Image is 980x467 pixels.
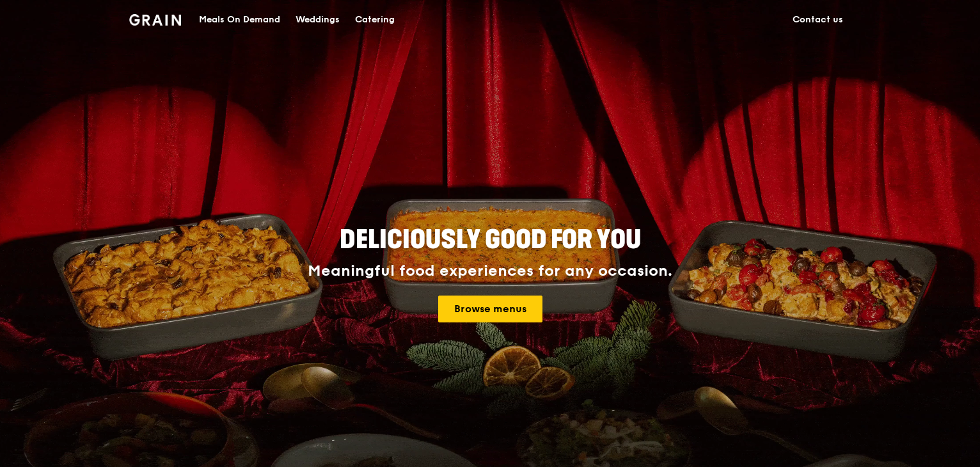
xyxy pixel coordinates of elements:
div: Meals On Demand [199,1,280,39]
a: Catering [347,1,402,39]
div: Catering [355,1,395,39]
div: Weddings [296,1,340,39]
a: Browse menus [438,296,542,322]
a: Weddings [288,1,347,39]
img: Grain [129,14,181,26]
a: Contact us [785,1,851,39]
div: Meaningful food experiences for any occasion. [260,262,720,280]
span: Deliciously good for you [340,225,641,255]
